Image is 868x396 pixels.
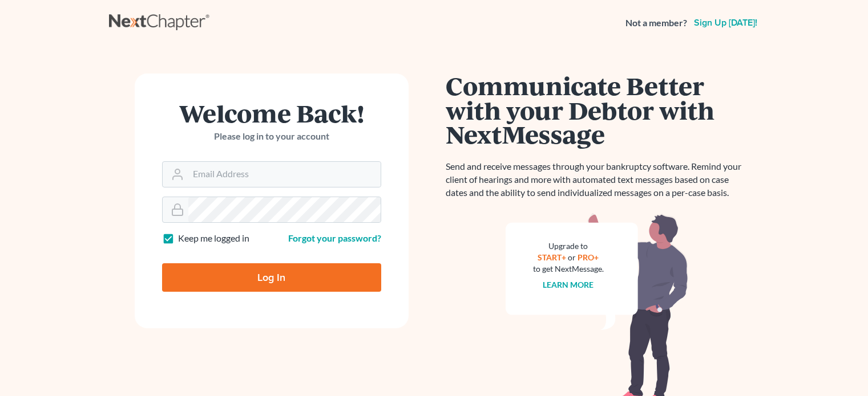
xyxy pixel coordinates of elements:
p: Please log in to your account [162,130,381,143]
strong: Not a member? [625,17,687,30]
a: Learn more [543,280,594,289]
a: Forgot your password? [288,232,381,243]
input: Log In [162,263,381,292]
a: PRO+ [578,252,599,262]
div: Upgrade to [533,240,604,252]
h1: Communicate Better with your Debtor with NextMessage [446,74,748,146]
input: Email Address [188,162,381,187]
div: to get NextMessage. [533,263,604,275]
p: Send and receive messages through your bankruptcy software. Remind your client of hearings and mo... [446,160,748,199]
label: Keep me logged in [178,232,249,245]
h1: Welcome Back! [162,101,381,125]
a: Sign up [DATE]! [692,18,760,27]
span: or [568,252,576,262]
a: START+ [538,252,566,262]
